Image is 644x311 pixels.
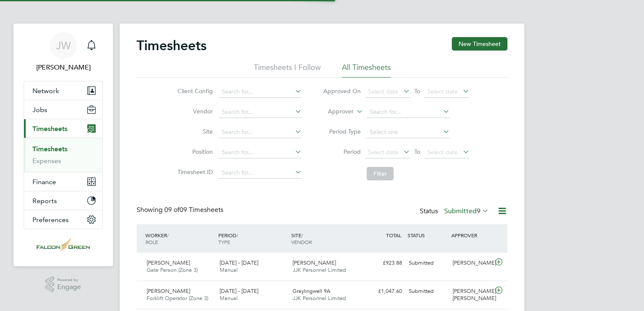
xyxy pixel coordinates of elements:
span: Gate Person (Zone 3) [147,266,198,273]
li: Timesheets I Follow [254,62,321,78]
span: Forklift Operator (Zone 3) [147,295,208,302]
button: Preferences [24,210,102,229]
span: To [412,86,423,97]
img: falcongreen-logo-retina.png [37,238,90,251]
button: New Timesheet [452,37,507,51]
span: [DATE] - [DATE] [220,259,258,266]
a: JW[PERSON_NAME] [24,32,103,72]
a: Timesheets [32,145,67,153]
label: Timesheet ID [175,168,213,176]
a: Go to home page [24,238,103,251]
label: Position [175,148,213,155]
label: Vendor [175,107,213,115]
span: TOTAL [386,232,401,239]
span: / [301,232,303,239]
input: Search for... [367,106,450,118]
span: TYPE [218,239,230,245]
div: APPROVER [449,228,493,243]
span: Powered by [57,276,81,284]
span: 09 Timesheets [164,206,223,214]
div: £923.88 [362,256,405,270]
span: ROLE [145,239,158,245]
span: Finance [32,178,56,186]
span: / [167,232,169,239]
button: Reports [24,191,102,210]
span: JJK Personnel Limited [292,266,346,273]
input: Select one [367,126,450,138]
span: Select date [427,88,458,95]
nav: Main navigation [13,24,113,266]
a: Powered byEngage [46,276,81,292]
button: Finance [24,172,102,191]
div: WORKER [143,228,216,249]
span: 09 of [164,206,180,214]
span: JJK Personnel Limited [292,295,346,302]
span: [PERSON_NAME] [147,287,190,295]
span: Timesheets [32,125,67,133]
span: Select date [368,88,398,95]
div: Status [420,206,491,217]
span: [PERSON_NAME] [292,259,336,266]
div: [PERSON_NAME] [PERSON_NAME] [449,284,493,306]
button: Jobs [24,100,102,119]
span: Select date [427,148,458,156]
span: Manual [220,266,238,273]
span: Network [32,87,59,95]
h2: Timesheets [137,37,207,54]
button: Network [24,81,102,100]
span: Manual [220,295,238,302]
span: [DATE] - [DATE] [220,287,258,295]
span: 9 [477,207,480,215]
div: SITE [289,228,362,249]
input: Search for... [219,167,302,179]
div: PERIOD [216,228,289,249]
div: Timesheets [24,138,102,172]
label: Site [175,128,213,135]
input: Search for... [219,126,302,138]
input: Search for... [219,106,302,118]
input: Search for... [219,147,302,158]
button: Filter [367,167,394,180]
span: Jobs [32,106,47,114]
li: All Timesheets [342,62,391,78]
label: Period [323,148,361,155]
span: Select date [368,148,398,156]
span: Engage [57,284,81,291]
div: Submitted [405,256,449,270]
button: Timesheets [24,119,102,138]
span: Preferences [32,216,69,224]
label: Period Type [323,128,361,135]
div: [PERSON_NAME] [449,256,493,270]
span: Graylingwell 9A [292,287,330,295]
input: Search for... [219,86,302,98]
div: STATUS [405,228,449,243]
span: John Whyte [24,62,103,72]
span: [PERSON_NAME] [147,259,190,266]
a: Expenses [32,157,61,165]
label: Approved On [323,87,361,95]
div: £1,047.60 [362,284,405,298]
label: Client Config [175,87,213,95]
span: JW [56,40,71,51]
label: Submitted [444,207,489,215]
span: / [236,232,238,239]
div: Showing [137,206,225,214]
span: VENDOR [291,239,312,245]
span: Reports [32,197,57,205]
div: Submitted [405,284,449,298]
label: Approver [316,107,354,116]
span: To [412,146,423,157]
